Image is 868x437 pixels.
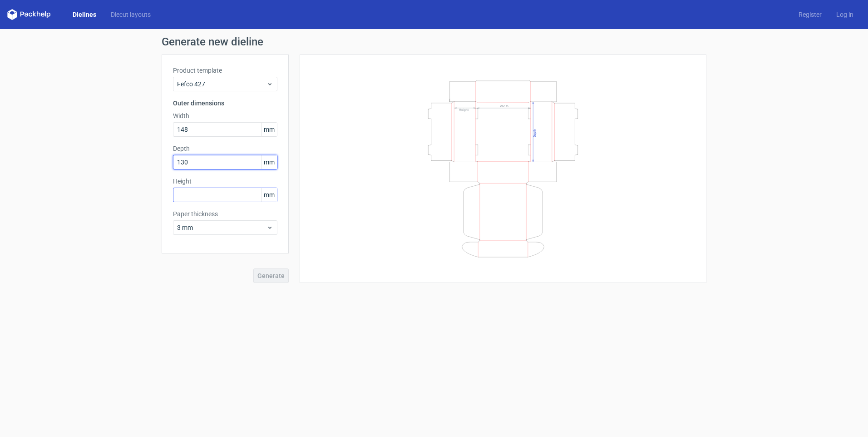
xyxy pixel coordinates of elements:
a: Diecut layouts [104,10,158,19]
h3: Outer dimensions [173,99,277,108]
a: Log in [829,10,861,19]
span: 3 mm [177,223,266,232]
text: Width [500,104,508,108]
label: Width [173,111,277,120]
label: Paper thickness [173,209,277,218]
label: Height [173,177,277,186]
label: Product template [173,66,277,75]
label: Depth [173,144,277,153]
a: Dielines [65,10,104,19]
text: Height [459,108,469,111]
span: mm [261,123,277,136]
span: mm [261,155,277,169]
text: Depth [533,129,537,137]
a: Register [791,10,829,19]
span: Fefco 427 [177,79,266,89]
span: mm [261,188,277,202]
h1: Generate new dieline [162,36,706,47]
